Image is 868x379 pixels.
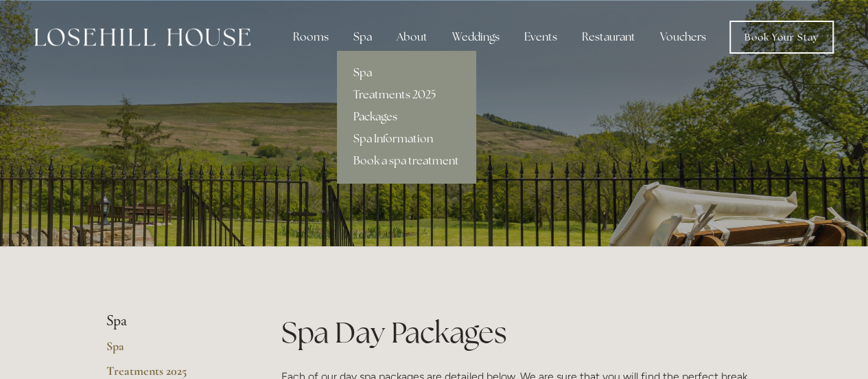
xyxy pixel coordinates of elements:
[106,312,237,330] li: Spa
[441,23,511,51] div: Weddings
[386,23,438,51] div: About
[337,84,476,106] a: Treatments 2025
[649,23,717,51] a: Vouchers
[342,23,383,51] div: Spa
[337,150,476,172] a: Book a spa treatment
[337,106,476,128] a: Packages
[513,23,568,51] div: Events
[571,23,646,51] div: Restaurant
[282,23,340,51] div: Rooms
[281,312,762,353] h1: Spa Day Packages
[337,62,476,84] a: Spa
[337,128,476,150] a: Spa Information
[34,28,250,46] img: Losehill House
[106,338,237,363] a: Spa
[729,21,834,54] a: Book Your Stay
